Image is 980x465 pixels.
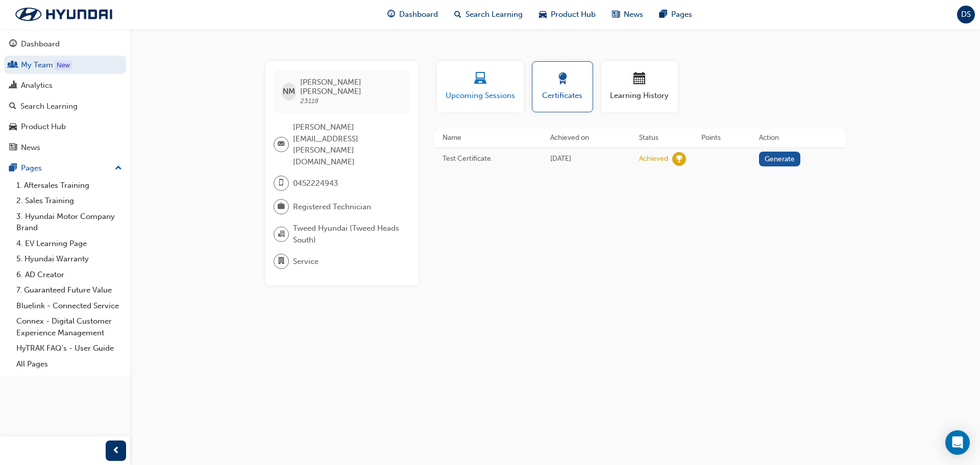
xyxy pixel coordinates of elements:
[300,78,402,96] span: [PERSON_NAME] [PERSON_NAME]
[633,72,646,86] span: calendar-icon
[4,33,126,159] button: DashboardMy TeamAnalyticsSearch LearningProduct HubNews
[435,129,543,148] th: Name
[4,138,126,157] a: News
[435,148,543,170] td: Test Certificate.
[12,267,126,283] a: 6. AD Creator
[446,4,531,25] a: search-iconSearch Learning
[300,96,318,105] span: 23118
[4,97,126,116] a: Search Learning
[55,60,72,70] div: Tooltip anchor
[278,200,285,213] span: briefcase-icon
[379,4,446,25] a: guage-iconDashboard
[945,430,970,455] div: Open Intercom Messenger
[672,152,686,166] span: learningRecordVerb_ACHIEVE-icon
[21,162,42,174] div: Pages
[9,61,17,70] span: people-icon
[4,56,126,75] a: My Team
[387,8,395,21] span: guage-icon
[4,76,126,95] a: Analytics
[293,121,402,167] span: [PERSON_NAME][EMAIL_ADDRESS][PERSON_NAME][DOMAIN_NAME]
[21,80,53,91] div: Analytics
[12,209,126,236] a: 3. Hyundai Motor Company Brand
[293,201,371,213] span: Registered Technician
[5,4,122,25] img: Trak
[551,9,596,20] span: Product Hub
[9,143,17,153] span: news-icon
[12,178,126,193] a: 1. Aftersales Training
[694,129,751,148] th: Points
[21,142,40,154] div: News
[293,256,318,267] span: Service
[115,162,122,175] span: up-icon
[21,121,66,133] div: Product Hub
[278,138,285,151] span: email-icon
[556,72,569,86] span: award-icon
[4,35,126,54] a: Dashboard
[454,8,461,21] span: search-icon
[9,81,17,90] span: chart-icon
[12,282,126,298] a: 7. Guaranteed Future Value
[9,40,17,49] span: guage-icon
[604,4,651,25] a: news-iconNews
[543,129,632,148] th: Achieved on
[278,177,285,190] span: mobile-icon
[445,90,516,102] span: Upcoming Sessions
[671,9,692,20] span: Pages
[550,154,571,163] span: Mon Feb 20 2023 15:20:22 GMT+1100 (Australian Eastern Daylight Time)
[609,90,670,102] span: Learning History
[9,102,16,111] span: search-icon
[12,251,126,267] a: 5. Hyundai Warranty
[278,255,285,268] span: department-icon
[112,445,120,457] span: prev-icon
[532,61,593,112] button: Certificates
[9,123,17,132] span: car-icon
[624,9,643,20] span: News
[531,4,604,25] a: car-iconProduct Hub
[751,129,845,148] th: Action
[293,223,402,246] span: Tweed Hyundai (Tweed Heads South)
[631,129,694,148] th: Status
[21,38,60,50] div: Dashboard
[539,8,547,21] span: car-icon
[474,72,486,86] span: laptop-icon
[278,228,285,241] span: organisation-icon
[759,152,801,166] button: Generate
[961,9,971,20] span: DS
[4,159,126,178] button: Pages
[957,6,975,23] button: DS
[283,86,295,97] span: NM
[9,164,17,173] span: pages-icon
[601,61,678,112] button: Learning History
[612,8,620,21] span: news-icon
[20,101,78,112] div: Search Learning
[399,9,438,20] span: Dashboard
[12,236,126,252] a: 4. EV Learning Page
[12,356,126,372] a: All Pages
[12,193,126,209] a: 2. Sales Training
[651,4,700,25] a: pages-iconPages
[639,154,668,164] div: Achieved
[4,117,126,136] a: Product Hub
[540,90,585,102] span: Certificates
[12,298,126,314] a: Bluelink - Connected Service
[12,313,126,340] a: Connex - Digital Customer Experience Management
[293,178,338,189] span: 0452224943
[12,340,126,356] a: HyTRAK FAQ's - User Guide
[659,8,667,21] span: pages-icon
[437,61,524,112] button: Upcoming Sessions
[465,9,523,20] span: Search Learning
